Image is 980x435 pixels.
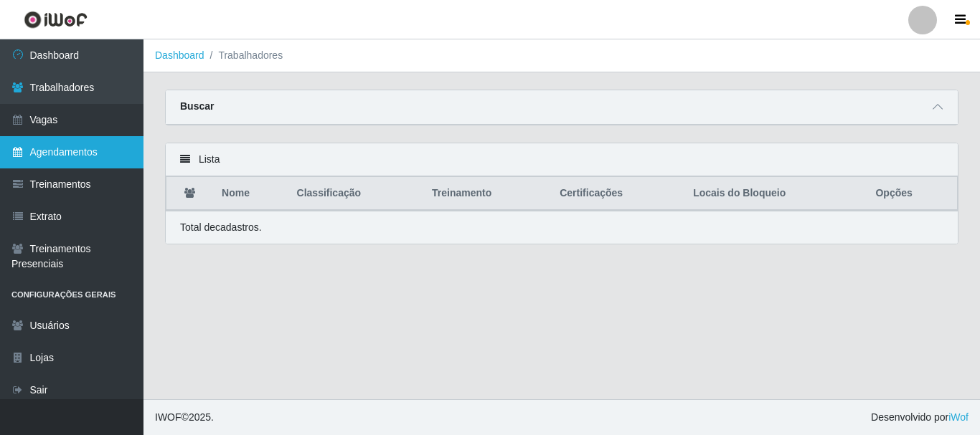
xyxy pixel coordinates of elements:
div: Lista [166,143,958,176]
li: Trabalhadores [204,48,283,63]
a: Dashboard [155,49,204,61]
p: Total de cadastros. [180,220,262,235]
strong: Buscar [180,100,214,112]
th: Classificação [288,177,424,211]
th: Treinamento [423,177,551,211]
span: © 2025 . [155,410,214,425]
nav: breadcrumb [143,39,980,72]
th: Nome [213,177,288,211]
th: Locais do Bloqueio [684,177,867,211]
th: Opções [867,177,957,211]
img: CoreUI Logo [24,11,88,29]
span: IWOF [155,411,182,423]
th: Certificações [551,177,684,211]
span: Desenvolvido por [871,410,969,425]
a: iWof [948,411,969,423]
